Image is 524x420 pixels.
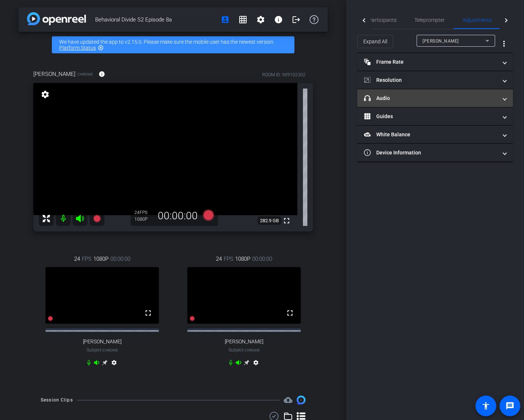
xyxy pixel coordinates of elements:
span: [PERSON_NAME] [33,70,76,78]
img: app-logo [27,12,86,25]
mat-panel-title: Device Information [364,149,497,157]
div: ROOM ID: 909102302 [262,71,306,78]
span: Expand All [363,34,387,49]
span: Behavioral Divide S2 Episode 8a [95,12,216,27]
span: FPS [82,255,91,263]
mat-icon: accessibility [481,401,490,410]
span: 00:00:00 [110,255,130,263]
mat-expansion-panel-header: Device Information [357,144,513,161]
span: Chrome [77,71,93,77]
button: Expand All [357,35,393,48]
span: Chrome [103,348,118,352]
div: 24 [134,210,153,216]
div: Session Clips [41,396,73,404]
mat-panel-title: Audio [364,94,497,102]
mat-icon: fullscreen [286,309,294,317]
mat-icon: fullscreen [282,216,291,225]
mat-panel-title: White Balance [364,131,497,139]
span: 24 [216,255,222,263]
div: 00:00:00 [153,210,203,222]
mat-icon: settings [251,360,260,369]
span: FPS [224,255,233,263]
img: Session clips [297,396,306,404]
span: 1080P [93,255,109,263]
span: Teleprompter [414,17,445,23]
span: 24 [74,255,80,263]
div: 1080P [134,216,153,222]
span: 1080P [235,255,250,263]
span: [PERSON_NAME] [423,39,459,44]
span: Adjustments [463,17,492,23]
mat-expansion-panel-header: Audio [357,89,513,107]
span: 282.9 GB [257,216,281,225]
mat-icon: cloud_upload [284,396,293,404]
mat-expansion-panel-header: Resolution [357,71,513,89]
mat-panel-title: Guides [364,113,497,120]
mat-icon: info [274,15,283,24]
span: - [243,347,244,353]
span: [PERSON_NAME] [83,339,121,345]
mat-icon: settings [110,360,119,369]
span: Participants [368,17,397,23]
a: Platform Status [59,45,96,51]
button: More Options for Adjustments Panel [495,35,513,53]
span: Chrome [244,348,260,352]
div: We have updated the app to v2.15.0. Please make sure the mobile user has the newest version. [52,36,294,53]
span: - [101,347,103,353]
span: FPS [140,210,147,215]
span: [PERSON_NAME] [225,339,263,345]
mat-expansion-panel-header: White Balance [357,126,513,143]
mat-expansion-panel-header: Guides [357,107,513,125]
mat-panel-title: Resolution [364,76,497,84]
mat-icon: logout [292,15,301,24]
mat-icon: settings [40,90,50,99]
mat-icon: fullscreen [144,309,153,317]
mat-icon: more_vert [500,39,508,48]
mat-icon: settings [256,15,265,24]
mat-icon: info [99,71,105,77]
mat-panel-title: Frame Rate [364,58,497,66]
mat-icon: message [505,401,514,410]
mat-icon: grid_on [238,15,247,24]
span: Subject [87,347,118,353]
mat-expansion-panel-header: Frame Rate [357,53,513,71]
span: 00:00:00 [252,255,272,263]
span: Destinations for your clips [284,396,293,404]
mat-icon: account_box [221,15,230,24]
mat-icon: highlight_off [98,45,104,51]
span: Subject [228,347,260,353]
